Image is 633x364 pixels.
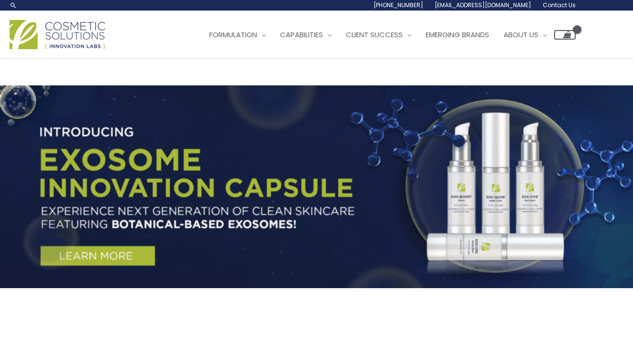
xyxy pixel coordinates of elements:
[10,1,17,9] a: Search icon link
[418,21,496,49] a: Emerging Brands
[273,21,339,49] a: Capabilities
[504,30,538,40] span: About Us
[426,30,489,40] span: Emerging Brands
[202,21,273,49] a: Formulation
[374,1,423,9] span: [PHONE_NUMBER]
[195,21,576,49] nav: Site Navigation
[280,30,323,40] span: Capabilities
[346,30,403,40] span: Client Success
[209,30,257,40] span: Formulation
[10,20,105,49] img: Cosmetic Solutions Logo
[543,1,576,9] span: Contact Us
[496,21,554,49] a: About Us
[554,30,576,40] a: View Shopping Cart, empty
[435,1,531,9] span: [EMAIL_ADDRESS][DOMAIN_NAME]
[339,21,418,49] a: Client Success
